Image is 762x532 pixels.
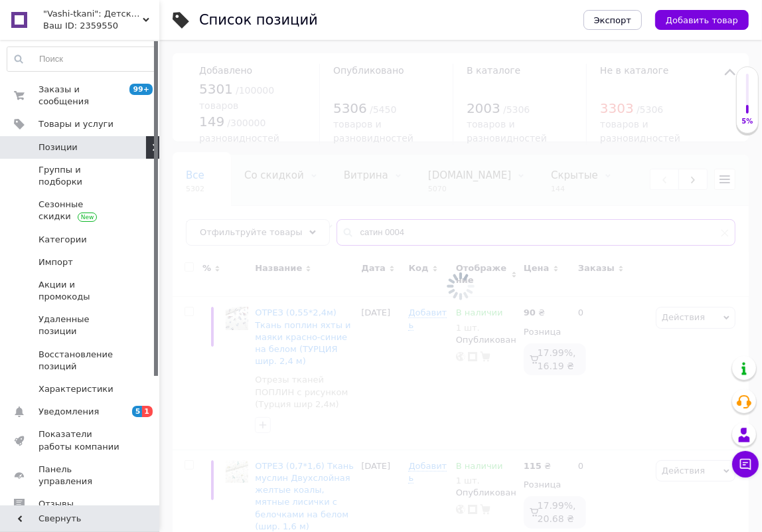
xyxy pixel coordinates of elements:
[583,10,642,30] button: Экспорт
[38,313,123,337] span: Удаленные позиции
[38,349,123,373] span: Восстановление позиций
[38,279,123,303] span: Акции и промокоды
[38,141,78,153] span: Позиции
[43,20,159,32] div: Ваш ID: 2359550
[38,256,73,268] span: Импорт
[129,84,153,95] span: 99+
[38,464,123,488] span: Панель управления
[732,451,759,478] button: Чат с покупателем
[594,15,631,25] span: Экспорт
[38,234,87,246] span: Категории
[38,498,74,510] span: Отзывы
[38,164,123,188] span: Группы и подборки
[38,199,123,222] span: Сезонные скидки
[38,118,114,130] span: Товары и услуги
[43,8,143,20] span: "Vashi-tkani": Детские ткани и фурнитура для шитья и рукоделия!
[666,15,738,25] span: Добавить товар
[142,406,153,417] span: 1
[38,406,99,418] span: Уведомления
[38,383,114,395] span: Характеристики
[38,428,123,452] span: Показатели работы компании
[655,10,749,30] button: Добавить товар
[7,47,155,71] input: Поиск
[199,13,318,27] div: Список позиций
[132,406,143,417] span: 5
[737,117,758,126] div: 5%
[38,84,123,108] span: Заказы и сообщения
